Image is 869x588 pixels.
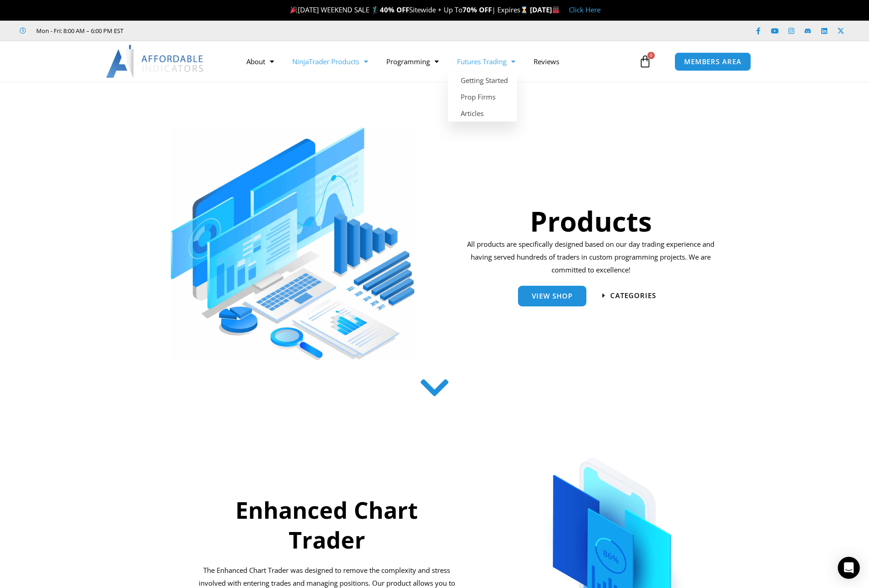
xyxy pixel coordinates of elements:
[464,238,718,277] p: All products are specifically designed based on our day trading experience and having served hund...
[530,5,560,14] strong: [DATE]
[569,5,601,14] a: Click Here
[288,5,530,14] span: [DATE] WEEKEND SALE 🏌️‍♂️ Sitewide + Up To | Expires
[464,202,718,240] h1: Products
[171,128,414,360] img: ProductsSection scaled | Affordable Indicators – NinjaTrader
[380,5,409,14] strong: 40% OFF
[448,72,517,89] a: Getting Started
[290,6,297,13] img: 🎉
[448,89,517,105] a: Prop Firms
[448,105,517,122] a: Articles
[647,52,655,59] span: 0
[136,26,274,35] iframe: Customer reviews powered by Trustpilot
[684,58,741,65] span: MEMBERS AREA
[237,51,283,72] a: About
[448,72,517,122] ul: Futures Trading
[532,293,573,300] span: View Shop
[377,51,448,72] a: Programming
[610,292,656,299] span: categories
[462,5,492,14] strong: 70% OFF
[34,25,123,36] span: Mon - Fri: 8:00 AM – 6:00 PM EST
[518,286,586,306] a: View Shop
[552,6,559,13] img: 🏭
[524,51,568,72] a: Reviews
[283,51,377,72] a: NinjaTrader Products
[237,51,636,72] nav: Menu
[625,48,665,75] a: 0
[674,52,751,71] a: MEMBERS AREA
[197,495,457,555] h2: Enhanced Chart Trader
[602,292,656,299] a: categories
[838,557,860,579] div: Open Intercom Messenger
[448,51,524,72] a: Futures Trading
[106,45,205,78] img: LogoAI | Affordable Indicators – NinjaTrader
[521,6,528,13] img: ⌛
